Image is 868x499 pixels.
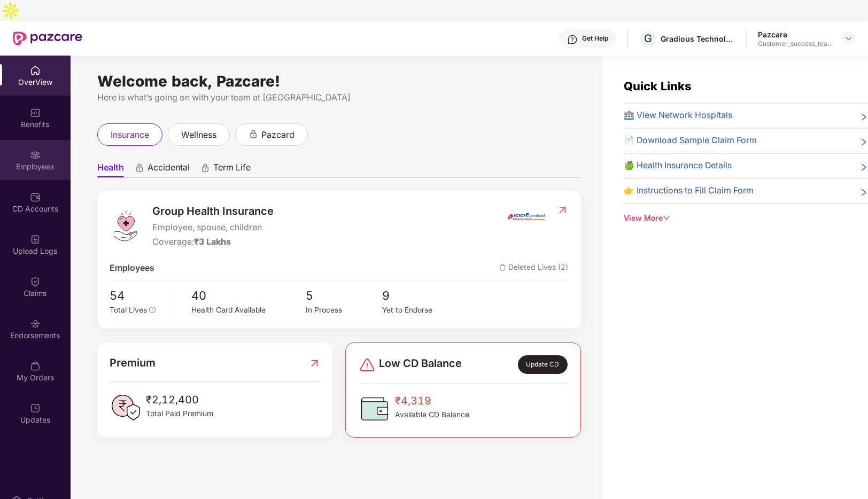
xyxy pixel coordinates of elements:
[152,236,274,249] div: Coverage:
[624,79,691,93] span: Quick Links
[200,163,210,173] div: animation
[97,162,124,177] span: Health
[758,40,833,48] div: Customer_success_team_lead
[663,214,670,222] span: down
[382,286,459,305] span: 9
[30,107,41,118] img: svg+xml;base64,PHN2ZyBpZD0iQmVuZWZpdHMiIHhtbG5zPSJodHRwOi8vd3d3LnczLm9yZy8yMDAwL3N2ZyIgd2lkdGg9Ij...
[148,162,190,177] span: Accidental
[110,286,167,305] span: 54
[499,262,568,275] span: Deleted Lives (2)
[149,307,156,313] span: info-circle
[624,184,754,198] span: 👉 Instructions to Fill Claim Form
[379,355,462,373] span: Low CD Balance
[110,262,154,275] span: Employees
[194,237,231,247] span: ₹3 Lakhs
[30,150,41,160] img: svg+xml;base64,PHN2ZyBpZD0iRW1wbG95ZWVzIiB4bWxucz0iaHR0cDovL3d3dy53My5vcmcvMjAwMC9zdmciIHdpZHRoPS...
[624,213,868,224] div: View More
[624,159,732,173] span: 🍏 Health Insurance Details
[758,29,833,40] div: Pazcare
[110,306,147,314] span: Total Lives
[30,361,41,371] img: svg+xml;base64,PHN2ZyBpZD0iTXlfT3JkZXJzIiBkYXRhLW5hbWU9Ik15IE9yZGVycyIgeG1sbnM9Imh0dHA6Ly93d3cudz...
[859,111,868,122] span: right
[13,32,82,45] img: New Pazcare Logo
[506,203,546,230] img: insurerIcon
[859,186,868,198] span: right
[395,393,469,409] span: ₹4,319
[859,136,868,147] span: right
[359,393,391,425] img: CDBalanceIcon
[110,392,142,424] img: PaidPremiumIcon
[146,392,213,408] span: ₹2,12,400
[213,162,251,177] span: Term Life
[30,192,41,202] img: svg+xml;base64,PHN2ZyBpZD0iQ0RfQWNjb3VudHMiIGRhdGEtbmFtZT0iQ0QgQWNjb3VudHMiIHhtbG5zPSJodHRwOi8vd3...
[582,34,608,43] div: Get Help
[661,34,735,44] div: Gradious Technologies Private Limited
[644,32,652,45] span: G
[382,305,459,316] div: Yet to Endorse
[359,356,376,373] img: svg+xml;base64,PHN2ZyBpZD0iRGFuZ2VyLTMyeDMyIiB4bWxucz0iaHR0cDovL3d3dy53My5vcmcvMjAwMC9zdmciIHdpZH...
[844,34,853,43] img: svg+xml;base64,PHN2ZyBpZD0iRHJvcGRvd24tMzJ4MzIiIHhtbG5zPSJodHRwOi8vd3d3LnczLm9yZy8yMDAwL3N2ZyIgd2...
[191,305,306,316] div: Health Card Available
[111,128,149,142] span: insurance
[567,34,578,45] img: svg+xml;base64,PHN2ZyBpZD0iSGVscC0zMngzMiIgeG1sbnM9Imh0dHA6Ly93d3cudzMub3JnLzIwMDAvc3ZnIiB3aWR0aD...
[309,355,320,371] img: RedirectIcon
[30,65,41,76] img: svg+xml;base64,PHN2ZyBpZD0iSG9tZSIgeG1sbnM9Imh0dHA6Ly93d3cudzMub3JnLzIwMDAvc3ZnIiB3aWR0aD0iMjAiIG...
[30,234,41,245] img: svg+xml;base64,PHN2ZyBpZD0iVXBsb2FkX0xvZ3MiIGRhdGEtbmFtZT0iVXBsb2FkIExvZ3MiIHhtbG5zPSJodHRwOi8vd3...
[30,276,41,287] img: svg+xml;base64,PHN2ZyBpZD0iQ2xhaW0iIHhtbG5zPSJodHRwOi8vd3d3LnczLm9yZy8yMDAwL3N2ZyIgd2lkdGg9IjIwIi...
[152,221,274,235] span: Employee, spouse, children
[859,161,868,173] span: right
[30,403,41,414] img: svg+xml;base64,PHN2ZyBpZD0iVXBkYXRlZCIgeG1sbnM9Imh0dHA6Ly93d3cudzMub3JnLzIwMDAvc3ZnIiB3aWR0aD0iMj...
[30,318,41,329] img: svg+xml;base64,PHN2ZyBpZD0iRW5kb3JzZW1lbnRzIiB4bWxucz0iaHR0cDovL3d3dy53My5vcmcvMjAwMC9zdmciIHdpZH...
[152,203,274,220] span: Group Health Insurance
[261,128,294,142] span: pazcard
[110,210,142,242] img: logo
[395,409,469,421] span: Available CD Balance
[624,134,757,147] span: 📄 Download Sample Claim Form
[181,128,216,142] span: wellness
[191,286,306,305] span: 40
[97,91,581,104] div: Here is what’s going on with your team at [GEOGRAPHIC_DATA]
[97,77,581,85] div: Welcome back, Pazcare!
[135,163,144,173] div: animation
[557,205,568,215] img: RedirectIcon
[499,264,506,271] img: deleteIcon
[110,355,156,371] span: Premium
[518,355,568,373] div: Update CD
[306,286,382,305] span: 5
[249,129,258,139] div: animation
[146,408,213,420] span: Total Paid Premium
[306,305,382,316] div: In Process
[624,109,732,122] span: 🏥 View Network Hospitals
